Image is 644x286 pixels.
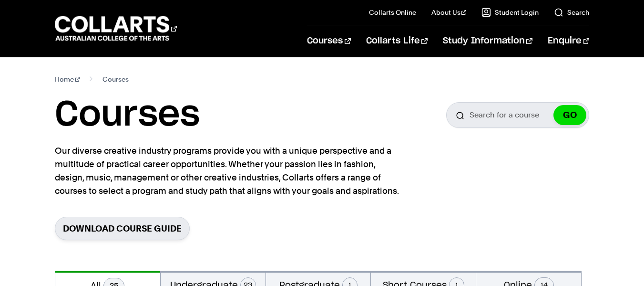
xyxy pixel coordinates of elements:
a: Enquire [548,25,589,57]
a: Search [554,8,589,17]
a: Home [55,73,80,86]
span: Courses [102,73,129,86]
a: Study Information [443,25,532,57]
button: GO [553,105,586,125]
p: Our diverse creative industry programs provide you with a unique perspective and a multitude of p... [55,144,403,198]
input: Search for a course [446,102,589,128]
a: Student Login [481,8,539,17]
a: Collarts Life [366,25,428,57]
a: Download Course Guide [55,217,190,240]
div: Go to homepage [55,15,177,42]
h1: Courses [55,94,200,137]
a: Courses [307,25,350,57]
a: Collarts Online [369,8,416,17]
a: About Us [431,8,467,17]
